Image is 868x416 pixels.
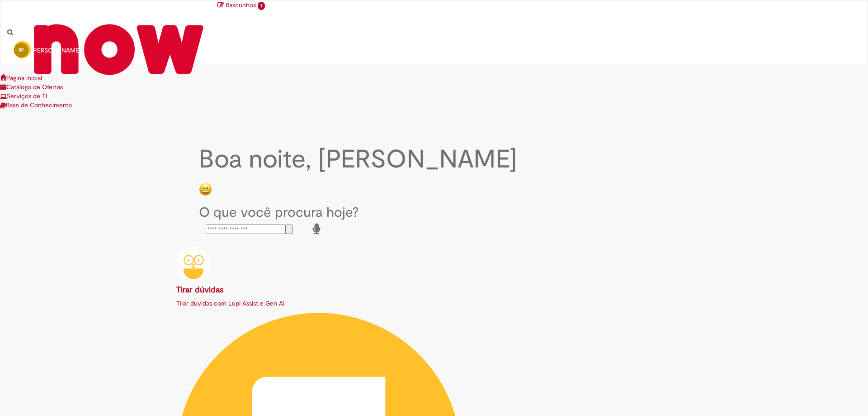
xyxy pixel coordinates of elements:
a: Tirar dúvidas Tirar dúvidas com Lupi Assist e Gen Ai [176,247,692,308]
span: RP [19,47,24,53]
h2: O que você procura hoje? [199,205,669,220]
a: RP [PERSON_NAME] [7,37,88,64]
a: Rascunhos [7,0,861,10]
img: ServiceNow [7,10,211,89]
p: Tirar dúvidas com Lupi Assist e Gen Ai [176,299,692,308]
img: happy-face.png [199,183,212,196]
span: 1 [258,2,265,10]
i: Search from all sources [7,29,13,35]
h2: Boa noite, [PERSON_NAME] [199,146,669,174]
b: Tirar dúvidas [176,285,223,295]
a: Ir para a Homepage [0,0,217,28]
span: [PERSON_NAME] [31,46,81,54]
span: Rascunhos [226,1,256,9]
